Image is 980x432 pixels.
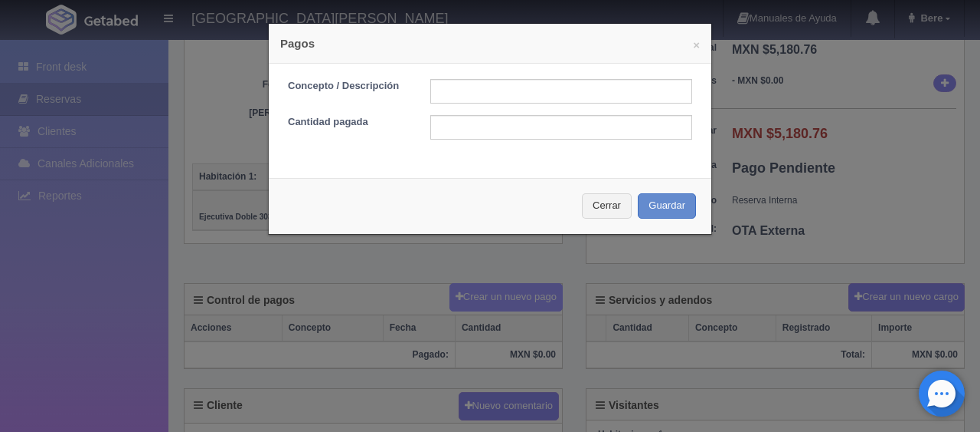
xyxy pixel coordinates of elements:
[280,35,700,51] h4: Pagos
[693,39,700,51] button: ×
[582,193,632,219] button: Cerrar
[276,79,419,94] label: Concepto / Descripción
[276,115,419,130] label: Cantidad pagada
[638,193,696,219] button: Guardar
